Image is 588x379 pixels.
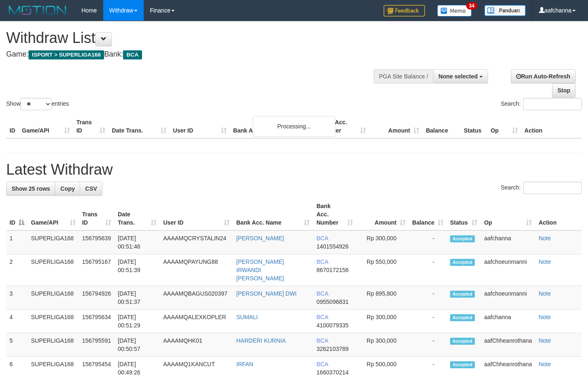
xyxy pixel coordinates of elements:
a: Note [538,337,551,344]
td: Rp 550,000 [356,254,409,286]
td: 156795167 [79,254,115,286]
th: Action [535,199,582,230]
span: Accepted [450,314,475,321]
td: SUPERLIGA168 [28,230,79,254]
th: User ID [170,115,230,138]
th: Balance [422,115,460,138]
span: Accepted [450,235,475,242]
span: BCA [316,290,328,297]
span: BCA [316,235,328,242]
td: aafchoeunmanni [481,286,535,310]
td: 3 [6,286,28,310]
td: Rp 300,000 [356,333,409,357]
td: - [409,333,447,357]
a: [PERSON_NAME] DWI [236,290,296,297]
input: Search: [523,182,582,194]
span: Accepted [450,291,475,298]
td: aafchanna [481,310,535,333]
div: PGA Site Balance / [374,69,433,83]
td: 156795634 [79,310,115,333]
span: Copy [60,185,75,192]
span: Accepted [450,338,475,345]
td: - [409,230,447,254]
a: Show 25 rows [6,182,55,196]
td: 156795591 [79,333,115,357]
td: SUPERLIGA168 [28,286,79,310]
td: aafChheanrothana [481,333,535,357]
td: AAAAMQBAGUS020397 [160,286,233,310]
span: BCA [316,361,328,367]
th: Bank Acc. Name [230,115,316,138]
a: Copy [55,182,80,196]
th: Action [521,115,582,138]
span: BCA [123,50,142,59]
td: - [409,254,447,286]
th: Amount: activate to sort column ascending [356,199,409,230]
a: Note [538,258,551,265]
td: 4 [6,310,28,333]
td: Rp 300,000 [356,230,409,254]
span: Copy 1401554926 to clipboard [316,243,349,250]
span: Accepted [450,361,475,368]
a: Note [538,290,551,297]
td: Rp 300,000 [356,310,409,333]
span: Copy 1660370214 to clipboard [316,369,349,376]
a: Note [538,314,551,320]
img: panduan.png [484,5,526,16]
th: Trans ID [73,115,109,138]
input: Search: [523,98,582,110]
td: SUPERLIGA168 [28,310,79,333]
th: Status [460,115,487,138]
img: Button%20Memo.svg [437,5,472,17]
img: Feedback.jpg [384,5,425,17]
a: Note [538,235,551,242]
span: BCA [316,314,328,320]
th: Amount [369,115,422,138]
td: [DATE] 00:51:37 [114,286,160,310]
td: AAAAMQPAYUNG88 [160,254,233,286]
h4: Game: Bank: [6,50,384,59]
label: Show entries [6,98,69,110]
a: Run Auto-Refresh [511,69,576,83]
a: IRFAN [236,361,253,367]
h1: Latest Withdraw [6,161,582,178]
th: Date Trans. [109,115,170,138]
th: ID [6,115,19,138]
th: Op: activate to sort column ascending [481,199,535,230]
span: Copy 4100079335 to clipboard [316,322,349,329]
h1: Withdraw List [6,30,384,46]
span: Copy 8670172156 to clipboard [316,267,349,273]
a: Note [538,361,551,367]
span: CSV [85,185,97,192]
label: Search: [501,182,582,194]
th: Date Trans.: activate to sort column ascending [114,199,160,230]
span: Copy 3262103789 to clipboard [316,346,349,352]
th: Bank Acc. Number: activate to sort column ascending [313,199,356,230]
th: Status: activate to sort column ascending [447,199,481,230]
td: 156794926 [79,286,115,310]
th: ID: activate to sort column descending [6,199,28,230]
th: Game/API: activate to sort column ascending [28,199,79,230]
td: [DATE] 00:51:39 [114,254,160,286]
span: BCA [316,337,328,344]
img: MOTION_logo.png [6,4,69,17]
a: [PERSON_NAME] [236,235,284,242]
td: [DATE] 00:51:29 [114,310,160,333]
a: [PERSON_NAME] IRWANDI [PERSON_NAME] [236,258,284,282]
td: AAAAMQCRYSTALIN24 [160,230,233,254]
span: Copy 0955096831 to clipboard [316,298,349,305]
a: CSV [80,182,102,196]
td: - [409,310,447,333]
td: SUPERLIGA168 [28,333,79,357]
a: SUMALI [236,314,258,320]
td: 1 [6,230,28,254]
button: None selected [433,69,488,83]
th: Balance: activate to sort column ascending [409,199,447,230]
span: Accepted [450,259,475,266]
td: SUPERLIGA168 [28,254,79,286]
th: Trans ID: activate to sort column ascending [79,199,115,230]
a: HARDERI KURNIA [236,337,286,344]
td: aafchoeunmanni [481,254,535,286]
td: [DATE] 00:50:57 [114,333,160,357]
td: - [409,286,447,310]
